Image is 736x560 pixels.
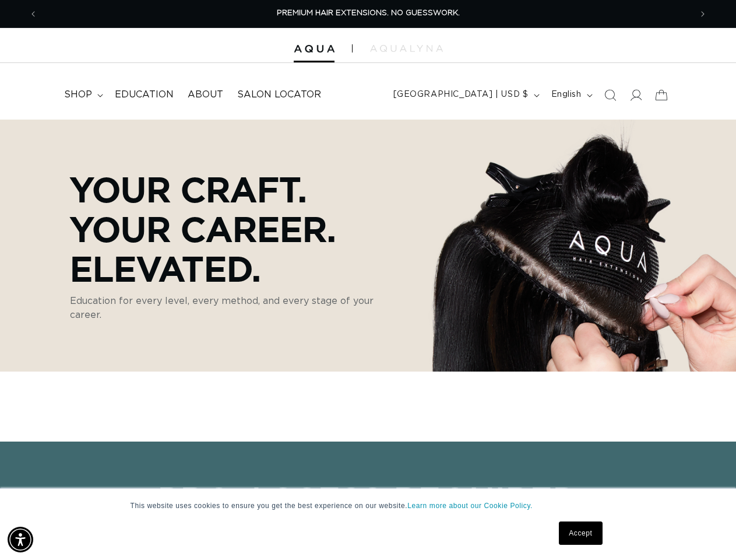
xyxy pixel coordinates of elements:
button: Next announcement [690,3,716,25]
summary: shop [57,82,108,108]
img: aqualyna.com [370,45,443,52]
span: Education [115,89,174,101]
a: Salon Locator [230,82,328,108]
span: About [188,89,223,101]
span: shop [64,89,92,101]
p: Your Craft. Your Career. Elevated. [70,169,402,288]
span: English [551,89,582,101]
p: Pro Access Required [80,479,656,519]
button: Previous announcement [20,3,46,25]
span: [GEOGRAPHIC_DATA] | USD $ [393,89,529,101]
summary: Search [597,82,623,108]
a: Accept [559,521,602,545]
div: Accessibility Menu [8,527,33,552]
a: Learn more about our Cookie Policy. [407,502,533,510]
button: [GEOGRAPHIC_DATA] | USD $ [386,84,544,106]
iframe: Chat Widget [678,504,736,560]
a: About [181,82,230,108]
img: Aqua Hair Extensions [294,45,334,53]
span: PREMIUM HAIR EXTENSIONS. NO GUESSWORK. [277,9,460,17]
p: This website uses cookies to ensure you get the best experience on our website. [131,501,606,511]
p: Education for every level, every method, and every stage of your career. [70,294,402,322]
a: Education [108,82,181,108]
span: Salon Locator [237,89,321,101]
button: English [544,84,597,106]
